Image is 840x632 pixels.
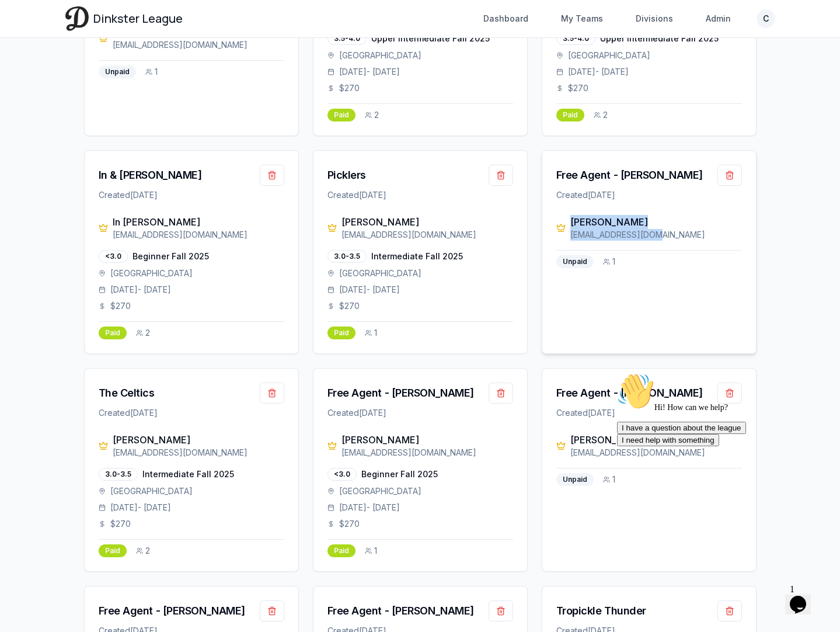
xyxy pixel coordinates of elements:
[365,327,377,339] div: 1
[113,433,284,447] div: [PERSON_NAME]
[556,473,594,486] div: Unpaid
[327,468,357,481] div: <3.0
[556,407,742,419] div: Created [DATE]
[327,518,513,530] div: $ 270
[327,82,513,94] div: $ 270
[339,268,421,279] span: [GEOGRAPHIC_DATA]
[145,66,158,78] div: 1
[99,544,127,557] div: Paid
[339,66,400,78] span: [DATE] - [DATE]
[99,407,284,419] div: Created [DATE]
[99,189,284,201] div: Created [DATE]
[556,603,646,619] a: Tropickle Thunder
[5,66,107,78] button: I need help with something
[629,8,680,29] a: Divisions
[594,109,608,121] div: 2
[113,229,284,241] div: [EMAIL_ADDRESS][DOMAIN_NAME]
[65,6,183,30] a: Dinkster League
[110,284,171,296] span: [DATE] - [DATE]
[136,327,150,339] div: 2
[327,109,355,121] div: Paid
[556,167,703,183] a: Free Agent - [PERSON_NAME]
[556,189,742,201] div: Created [DATE]
[556,255,594,268] div: Unpaid
[600,33,719,44] span: Upper Intermediate Fall 2025
[99,518,284,530] div: $ 270
[99,250,128,263] div: <3.0
[327,544,355,557] div: Paid
[5,54,134,66] button: I have a question about the league
[142,468,234,480] span: Intermediate Fall 2025
[5,5,42,42] img: :wave:
[327,250,367,263] div: 3.0-3.5
[327,407,513,419] div: Created [DATE]
[110,268,193,279] span: [GEOGRAPHIC_DATA]
[556,32,595,45] div: 3.5-4.0
[570,447,742,459] div: [EMAIL_ADDRESS][DOMAIN_NAME]
[339,284,400,296] span: [DATE] - [DATE]
[327,300,513,312] div: $ 270
[113,215,284,229] div: In [PERSON_NAME]
[136,545,150,557] div: 2
[341,215,513,229] div: [PERSON_NAME]
[113,39,284,51] div: [EMAIL_ADDRESS][DOMAIN_NAME]
[556,109,584,121] div: Paid
[556,385,703,401] a: Free Agent - [PERSON_NAME]
[99,327,127,339] div: Paid
[603,256,615,268] div: 1
[365,545,377,557] div: 1
[110,502,171,513] span: [DATE] - [DATE]
[699,8,738,29] a: Admin
[327,32,367,45] div: 3.5-4.0
[327,327,355,339] div: Paid
[110,485,193,497] span: [GEOGRAPHIC_DATA]
[554,8,610,29] a: My Teams
[327,167,366,183] a: Picklers
[327,189,513,201] div: Created [DATE]
[99,468,138,481] div: 3.0-3.5
[341,229,513,241] div: [EMAIL_ADDRESS][DOMAIN_NAME]
[5,35,116,44] span: Hi! How can we help?
[570,215,742,229] div: [PERSON_NAME]
[93,11,183,27] span: Dinkster League
[5,5,215,78] div: 👋Hi! How can we help?I have a question about the leagueI need help with something
[361,468,438,480] span: Beginner Fall 2025
[603,474,615,485] div: 1
[339,50,421,61] span: [GEOGRAPHIC_DATA]
[113,447,284,459] div: [EMAIL_ADDRESS][DOMAIN_NAME]
[327,603,474,619] a: Free Agent - [PERSON_NAME]
[99,167,202,183] a: In & [PERSON_NAME]
[99,385,155,401] a: The Celtics
[99,603,245,619] a: Free Agent - [PERSON_NAME]
[757,9,775,28] button: C
[327,385,474,401] a: Free Agent - [PERSON_NAME]
[365,109,379,121] div: 2
[99,65,136,78] div: Unpaid
[341,433,513,447] div: [PERSON_NAME]
[568,50,650,61] span: [GEOGRAPHIC_DATA]
[371,33,490,44] span: Upper Intermediate Fall 2025
[556,82,742,94] div: $ 270
[371,251,463,262] span: Intermediate Fall 2025
[570,229,742,241] div: [EMAIL_ADDRESS][DOMAIN_NAME]
[99,300,284,312] div: $ 270
[133,251,209,262] span: Beginner Fall 2025
[612,368,822,574] iframe: chat widget
[570,433,742,447] div: [PERSON_NAME]
[568,66,629,78] span: [DATE] - [DATE]
[785,579,822,614] iframe: chat widget
[339,485,421,497] span: [GEOGRAPHIC_DATA]
[65,6,89,30] img: Dinkster
[341,447,513,459] div: [EMAIL_ADDRESS][DOMAIN_NAME]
